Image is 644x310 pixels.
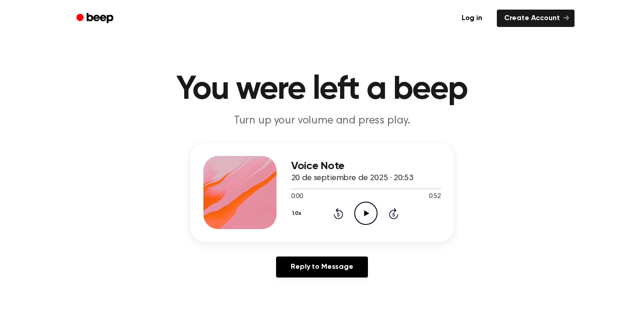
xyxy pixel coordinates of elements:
button: 1.0x [291,206,305,221]
a: Reply to Message [276,257,367,278]
h3: Voice Note [291,160,441,172]
span: 20 de septiembre de 2025 · 20:53 [291,174,413,182]
p: Turn up your volume and press play. [147,113,498,128]
a: Beep [70,10,122,27]
h1: You were left a beep [88,73,556,106]
span: 0:00 [291,192,303,202]
span: 0:52 [429,192,441,202]
a: Create Account [497,10,575,27]
a: Log in [452,8,491,29]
